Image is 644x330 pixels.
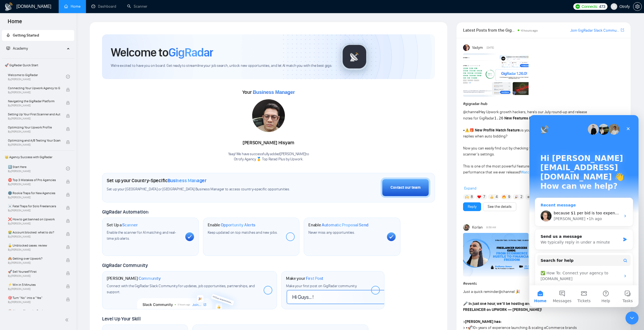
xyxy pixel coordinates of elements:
span: check-circle [66,167,70,170]
span: Enable the scanner for AI matching and real-time job alerts. [107,230,176,241]
img: 1701001953598-IMG-20231108-WA0002.jpg [252,99,285,132]
span: Academy [6,46,28,51]
span: Korlan [472,224,483,230]
h1: [PERSON_NAME] [107,276,161,281]
span: fund-projection-screen [6,46,10,50]
button: See the details [483,202,516,211]
span: Navigating the GigRadar Platform [8,98,60,104]
div: Send us a messageWe typically reply in under a minute [5,114,104,135]
h1: Set up your Country-Specific [107,178,207,184]
span: Getting Started [13,33,39,38]
span: By [PERSON_NAME] [8,301,60,304]
span: Connect with the GigRadar Slack Community for updates, job opportunities, partnerships, and support. [107,284,255,294]
a: 1️⃣ Start HereBy[PERSON_NAME] [8,163,66,175]
span: Setting Up Your First Scanner and Auto-Bidder [8,112,60,117]
img: slackcommunity-bg.png [137,284,242,309]
span: By [PERSON_NAME] [8,183,60,186]
div: Yaay! We have successfully added [PERSON_NAME] to [228,152,309,162]
span: 473 [599,4,605,10]
a: dashboardDashboard [91,4,116,9]
span: By [PERSON_NAME] [8,196,60,199]
span: ⚡ Win in 5 Minutes [8,282,60,287]
span: Search for help [11,143,44,148]
span: Optimizing Your Upwork Profile [8,125,60,130]
span: By [PERSON_NAME] [8,274,60,278]
span: lock [66,114,70,118]
a: searchScanner [127,4,147,9]
span: Make your first post on GigRadar community. [286,284,357,288]
span: because $1 per bid is too expensive for me. Also, I was thinking to reduce amount of monthly bidd... [24,96,250,100]
button: setting [633,2,642,11]
span: 🔓 Unblocked cases: review [8,243,60,248]
span: :excited: [527,194,540,200]
a: setting [633,4,642,9]
span: 😭 Account blocked: what to do? [8,230,60,235]
span: Latest Posts from the GigRadar Community [463,27,516,34]
span: GigRadar [168,45,213,60]
img: 🎉 [515,195,518,199]
span: ⛔ Top 3 Mistakes of Pro Agencies [8,177,60,183]
span: We're excited to have you on board. Get ready to streamline your job search, unlock new opportuni... [111,63,332,68]
span: Vadym [472,45,483,51]
span: By [PERSON_NAME] [8,104,60,107]
span: Scanner [122,222,138,228]
span: Automatic Proposal Send [322,222,368,228]
span: Home [3,17,26,29]
span: ☠️ Fatal Traps for Solo Freelancers [8,203,60,209]
strong: In just one hour, we’ll be hosting an Amazon Growth Strategist & TOP 1% FREELANCER on UPWORK — [P... [463,301,592,312]
img: Korlan [463,224,470,231]
span: lock [66,284,70,288]
button: Tickets [44,170,65,192]
span: user [612,5,616,8]
a: Reply [468,204,476,210]
a: Welcome to GigRadarBy[PERSON_NAME] [8,71,66,83]
span: ❌ How to get banned on Upwork [8,217,60,222]
span: Help [72,184,81,188]
span: 2 [520,194,523,200]
span: Expand [464,186,476,191]
span: lock [66,193,70,197]
span: 7 [483,194,485,200]
span: 🚀 Sell Yourself First [8,269,60,274]
h1: # gigradar-hub [463,101,624,107]
a: export [621,28,624,33]
div: Send us a message [11,119,91,124]
div: Close [94,9,104,19]
div: [PERSON_NAME] [24,101,56,107]
span: By [PERSON_NAME] [8,91,60,94]
span: ⚠️ [465,128,469,133]
span: 4 hours ago [521,29,538,32]
span: 💼 Always Close the Deal [8,308,60,314]
span: 🌚 Rookie Traps for New Agencies [8,190,60,196]
span: lock [66,88,70,92]
h1: # events [463,281,624,287]
span: setting [633,4,642,9]
span: lock [66,180,70,184]
span: @channel [499,289,515,294]
span: lock [66,298,70,301]
h1: Welcome to [111,45,213,60]
code: 1.26 [494,116,503,120]
span: Community [139,276,161,281]
span: rocket [6,33,10,37]
span: lock [66,127,70,131]
button: Search for help [8,140,101,151]
span: By [PERSON_NAME] [8,117,60,120]
span: 🎤 [463,301,468,306]
li: Getting Started [2,30,74,41]
span: lock [66,258,70,262]
span: Business Manager [253,89,295,95]
span: lock [66,140,70,144]
a: homeHome [64,4,80,9]
span: lock [66,206,70,210]
span: export [621,28,624,32]
span: By [PERSON_NAME] [8,143,60,146]
a: See the details [488,204,512,210]
span: 8 [471,194,473,200]
span: By [PERSON_NAME] [8,248,60,251]
span: By [PERSON_NAME] [8,209,60,212]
